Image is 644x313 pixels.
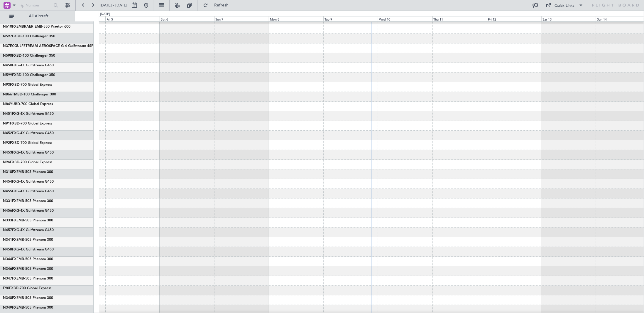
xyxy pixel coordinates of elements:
span: Refresh [209,3,234,7]
span: All Aircraft [15,14,62,18]
span: N84YU [3,102,15,106]
span: N458FX [3,248,16,251]
span: N598FX [3,54,16,58]
span: N310FX [3,170,16,174]
a: N347FXEMB-505 Phenom 300 [3,277,53,280]
button: Quick Links [543,1,586,10]
span: N93FX [3,83,14,87]
button: Refresh [200,1,236,10]
a: N610FXEMBRAER EMB-550 Praetor 600 [3,25,70,28]
a: N453FXG-4X Gulfstream G450 [3,151,54,154]
span: N452FX [3,132,16,135]
a: N344FXEMB-505 Phenom 300 [3,258,53,261]
a: N455FXG-4X Gulfstream G450 [3,190,54,193]
a: N310FXEMB-505 Phenom 300 [3,170,53,174]
a: N866TMBD-100 Challenger 300 [3,93,56,96]
div: Fri 5 [105,16,160,21]
a: N452FXG-4X Gulfstream G450 [3,132,54,135]
div: Sun 7 [214,16,269,21]
a: N91FXBD-700 Global Express [3,122,52,125]
a: N96FXBD-700 Global Express [3,161,52,164]
span: N347FX [3,277,16,280]
a: N333FXEMB-505 Phenom 300 [3,219,53,222]
a: N456FXG-4X Gulfstream G450 [3,209,54,213]
a: N451FXG-4X Gulfstream G450 [3,112,54,116]
div: Sat 13 [541,16,596,21]
a: N341FXEMB-505 Phenom 300 [3,238,53,242]
a: N598FXBD-100 Challenger 350 [3,54,55,58]
span: [DATE] - [DATE] [100,3,127,8]
span: N450FX [3,64,16,67]
div: Thu 11 [432,16,487,21]
a: N450FXG-4X Gulfstream G450 [3,64,54,67]
a: N457FXG-4X Gulfstream G450 [3,228,54,232]
a: N597FXBD-100 Challenger 350 [3,35,55,38]
span: N37EC [3,44,14,48]
span: N457FX [3,228,16,232]
div: [DATE] [100,12,110,17]
span: N866TM [3,93,17,96]
span: N597FX [3,35,16,38]
span: N456FX [3,209,16,213]
div: Sat 6 [160,16,214,21]
a: N458FXG-4X Gulfstream G450 [3,248,54,251]
div: Wed 10 [378,16,432,21]
span: N91FX [3,122,14,125]
div: Fri 12 [487,16,542,21]
span: N341FX [3,238,16,242]
span: N331FX [3,199,16,203]
span: N344FX [3,258,16,261]
a: N331FXEMB-505 Phenom 300 [3,199,53,203]
a: F90FXBD-700 Global Express [3,287,51,290]
div: Tue 9 [323,16,378,21]
span: F90FX [3,287,13,290]
a: N84YUBD-700 Global Express [3,102,53,106]
a: N37ECGULFSTREAM AEROSPACE G-4 Gulfstream 4SP [3,44,93,48]
a: N454FXG-4X Gulfstream G450 [3,180,54,184]
a: N93FXBD-700 Global Express [3,83,52,87]
span: N92FX [3,141,14,145]
a: N349FXEMB-505 Phenom 300 [3,306,53,309]
span: N451FX [3,112,16,116]
span: N333FX [3,219,16,222]
div: Mon 8 [269,16,323,21]
span: N349FX [3,306,16,309]
a: N92FXBD-700 Global Express [3,141,52,145]
span: N610FX [3,25,16,28]
span: N599FX [3,73,16,77]
span: N348FX [3,296,16,300]
span: N96FX [3,161,14,164]
span: N346FX [3,267,16,271]
button: All Aircraft [6,11,64,21]
a: N346FXEMB-505 Phenom 300 [3,267,53,271]
span: N454FX [3,180,16,184]
div: Quick Links [555,3,575,9]
input: Trip Number [18,1,50,10]
a: N348FXEMB-505 Phenom 300 [3,296,53,300]
span: N453FX [3,151,16,154]
span: N455FX [3,190,16,193]
a: N599FXBD-100 Challenger 350 [3,73,55,77]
